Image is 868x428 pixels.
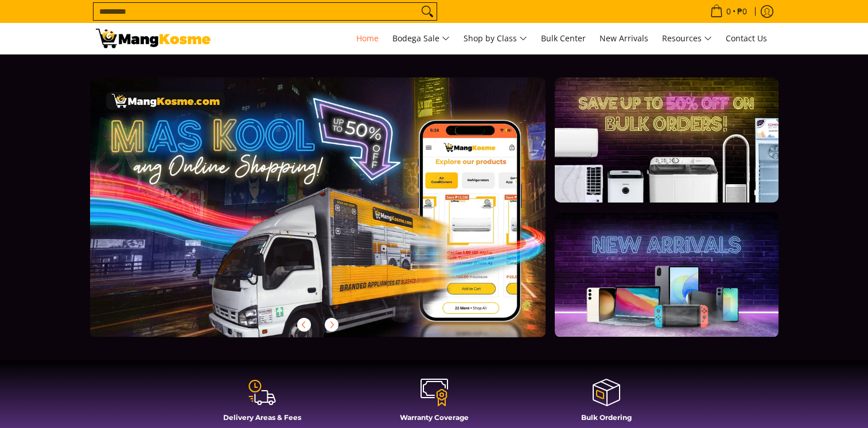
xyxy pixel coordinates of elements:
[464,32,527,46] span: Shop by Class
[356,33,379,44] span: Home
[351,23,384,54] a: Home
[541,33,586,44] span: Bulk Center
[726,33,767,44] span: Contact Us
[392,32,450,46] span: Bodega Sale
[600,33,648,44] span: New Arrivals
[222,23,773,54] nav: Main Menu
[182,413,342,422] h4: Delivery Areas & Fees
[418,3,437,20] button: Search
[662,32,712,46] span: Resources
[387,23,456,54] a: Bodega Sale
[735,7,749,15] span: ₱0
[725,7,733,15] span: 0
[594,23,654,54] a: New Arrivals
[535,23,591,54] a: Bulk Center
[458,23,533,54] a: Shop by Class
[656,23,718,54] a: Resources
[354,413,515,422] h4: Warranty Coverage
[526,413,687,422] h4: Bulk Ordering
[96,29,211,48] img: Mang Kosme: Your Home Appliances Warehouse Sale Partner!
[720,23,773,54] a: Contact Us
[291,312,317,337] button: Previous
[90,77,583,356] a: More
[707,5,750,18] span: •
[319,312,344,337] button: Next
